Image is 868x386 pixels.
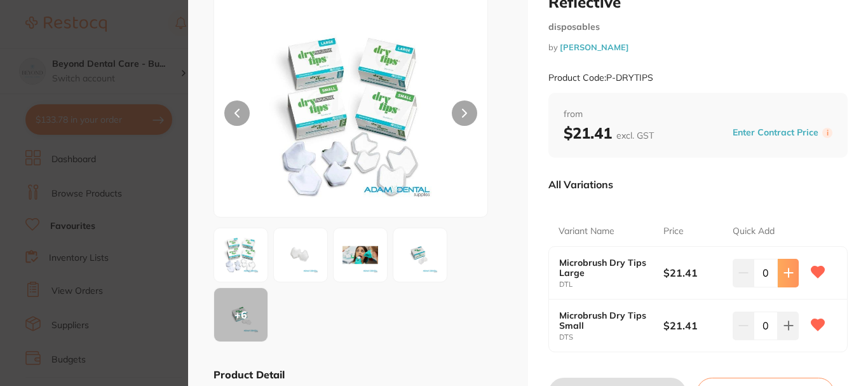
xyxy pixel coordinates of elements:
[822,128,832,138] label: i
[559,333,663,341] small: DTS
[269,16,433,217] img: VElQUy5qcGc
[548,72,653,83] small: Product Code: P-DRYTIPS
[733,225,775,238] p: Quick Add
[663,266,726,280] b: $21.41
[548,178,613,191] p: All Variations
[214,368,285,381] b: Product Detail
[560,42,629,52] a: [PERSON_NAME]
[663,225,684,238] p: Price
[559,225,614,238] p: Variant Name
[559,280,663,289] small: DTL
[548,43,848,52] small: by
[337,232,383,278] img: LmpwZw
[548,22,848,32] small: disposables
[218,232,264,278] img: VElQUy5qcGc
[663,319,726,333] b: $21.41
[564,123,654,142] b: $21.41
[278,232,323,278] img: LmpwZw
[729,127,822,139] button: Enter Contract Price
[397,232,443,278] img: cGc
[559,258,653,278] b: Microbrush Dry Tips Large
[214,287,268,342] button: +6
[616,130,654,141] span: excl. GST
[559,310,653,331] b: Microbrush Dry Tips Small
[214,288,268,341] div: + 6
[564,108,832,121] span: from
